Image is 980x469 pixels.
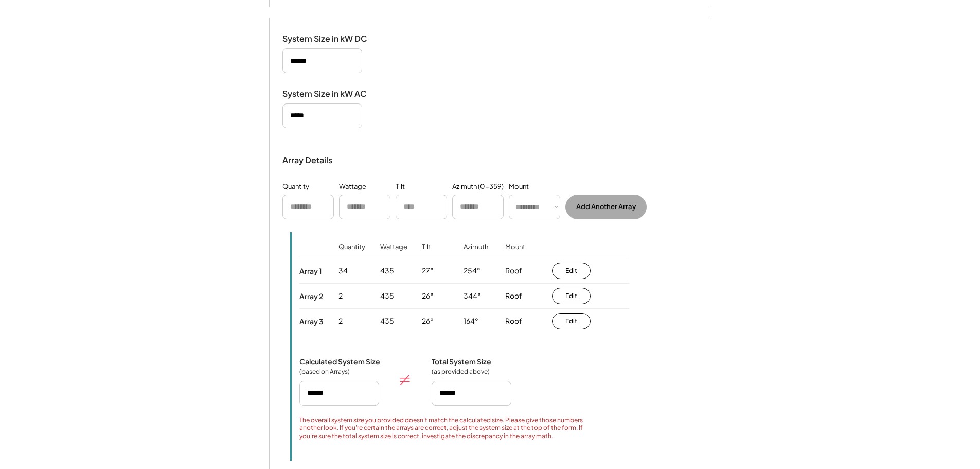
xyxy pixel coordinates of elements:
[338,316,343,326] div: 2
[509,182,529,192] div: Mount
[299,357,380,366] div: Calculated System Size
[380,291,394,301] div: 435
[380,316,394,326] div: 435
[339,182,366,192] div: Wattage
[464,242,488,266] div: Azimuth
[299,368,351,376] div: (based on Arrays)
[380,242,407,266] div: Wattage
[338,242,365,266] div: Quantity
[552,263,591,279] button: Edit
[552,288,591,304] button: Edit
[464,316,478,326] div: 164°
[299,291,323,301] div: Array 2
[299,266,322,275] div: Array 1
[282,33,385,44] div: System Size in kW DC
[552,313,591,329] button: Edit
[505,266,522,276] div: Roof
[282,89,385,99] div: System Size in kW AC
[422,316,434,326] div: 26°
[505,242,525,266] div: Mount
[299,317,324,326] div: Array 3
[282,154,334,166] div: Array Details
[338,291,343,301] div: 2
[422,291,434,301] div: 26°
[464,291,481,301] div: 344°
[505,291,522,301] div: Roof
[432,368,490,376] div: (as provided above)
[422,266,434,276] div: 27°
[432,357,491,366] div: Total System Size
[380,266,394,276] div: 435
[299,416,595,440] div: The overall system size you provided doesn't match the calculated size. Please give those numbers...
[422,242,431,266] div: Tilt
[282,182,309,192] div: Quantity
[464,266,480,276] div: 254°
[338,266,348,276] div: 34
[452,182,504,192] div: Azimuth (0-359)
[505,316,522,326] div: Roof
[396,182,405,192] div: Tilt
[565,195,647,219] button: Add Another Array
